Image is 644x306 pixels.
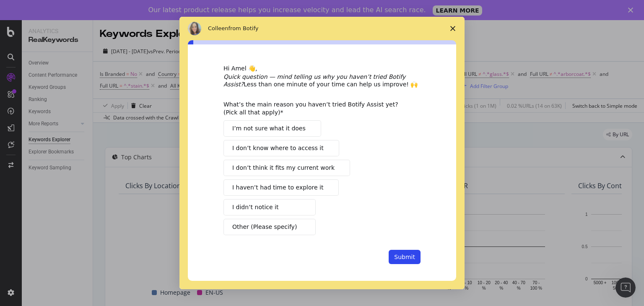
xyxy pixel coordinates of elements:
div: Less than one minute of your time can help us improve! 🙌 [223,73,421,88]
span: I haven’t had time to explore it [232,183,323,192]
button: I didn’t notice it [223,199,316,215]
button: I’m not sure what it does [223,120,321,137]
span: I don’t think it fits my current work [232,163,335,172]
i: Quick question — mind telling us why you haven’t tried Botify Assist? [223,73,405,88]
div: Our latest product release helps you increase velocity and lead the AI search race. [148,6,426,14]
button: I haven’t had time to explore it [223,179,339,196]
button: I don’t know where to access it [223,140,339,156]
span: Colleen [208,25,229,31]
a: LEARN MORE [433,5,483,16]
button: I don’t think it fits my current work [223,160,350,176]
button: Submit [389,250,421,264]
button: Other (Please specify) [223,219,316,235]
img: Profile image for Colleen [188,22,201,35]
span: I don’t know where to access it [232,144,324,153]
span: I didn’t notice it [232,203,278,212]
span: I’m not sure what it does [232,124,306,133]
div: Close [628,8,636,13]
span: from Botify [229,25,259,31]
div: Hi Amel 👋, [223,65,421,73]
div: What’s the main reason you haven’t tried Botify Assist yet? (Pick all that apply) [223,101,408,116]
span: Close survey [441,17,465,40]
span: Other (Please specify) [232,223,297,231]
